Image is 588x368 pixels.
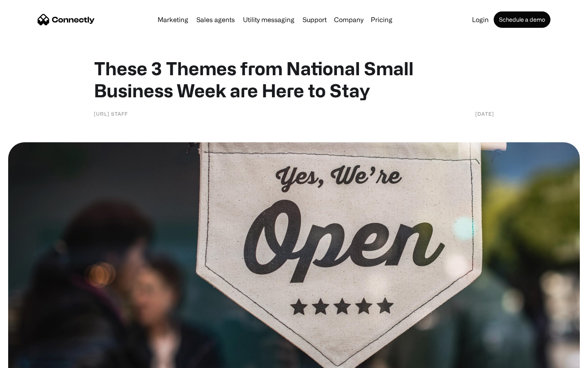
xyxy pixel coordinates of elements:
[16,354,49,365] ul: Language list
[494,11,550,28] a: Schedule a demo
[94,57,494,101] h1: These 3 Themes from National Small Business Week are Here to Stay
[8,354,49,365] aside: Language selected: English
[367,16,396,23] a: Pricing
[334,14,363,25] div: Company
[240,16,298,23] a: Utility messaging
[94,110,128,118] div: [URL] Staff
[475,110,494,118] div: [DATE]
[193,16,238,23] a: Sales agents
[154,16,192,23] a: Marketing
[469,16,492,23] a: Login
[299,16,330,23] a: Support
